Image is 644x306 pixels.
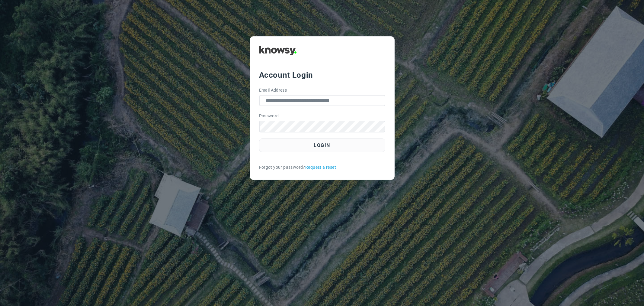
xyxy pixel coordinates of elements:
[305,164,336,171] a: Request a reset
[259,113,279,119] label: Password
[259,87,287,93] label: Email Address
[259,164,385,171] div: Forgot your password?
[259,138,385,152] button: Login
[259,70,385,80] div: Account Login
